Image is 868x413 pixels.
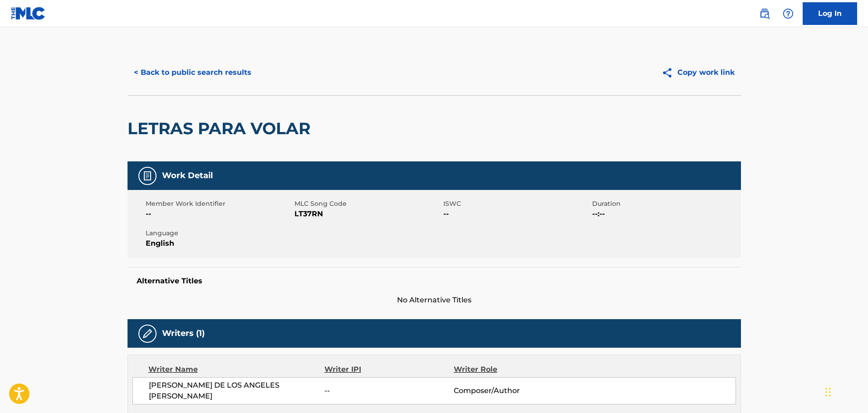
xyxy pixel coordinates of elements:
h5: Writers (1) [162,328,205,339]
div: Writer IPI [324,364,454,375]
a: Log In [803,2,857,25]
span: Composer/Author [454,385,571,396]
span: -- [146,209,292,219]
span: [PERSON_NAME] DE LOS ANGELES [PERSON_NAME] [149,380,325,402]
div: Arrastrar [825,379,831,406]
div: Writer Name [148,364,325,375]
span: Duration [592,199,739,209]
div: Help [779,5,797,23]
span: Language [146,228,292,238]
span: MLC Song Code [294,199,441,209]
div: Widget de chat [823,369,868,413]
img: Work Detail [142,170,153,181]
div: Writer Role [454,364,571,375]
span: ISWC [443,199,590,209]
img: help [783,8,794,19]
iframe: Chat Widget [823,369,868,413]
img: search [759,8,770,19]
h2: LETRAS PARA VOLAR [128,118,315,139]
span: Member Work Identifier [146,199,292,209]
h5: Work Detail [162,170,213,181]
span: -- [443,209,590,219]
a: Public Search [755,5,774,23]
button: Copy work link [655,61,741,84]
button: < Back to public search results [128,61,258,84]
img: MLC Logo [11,7,46,20]
span: --:-- [592,209,739,219]
img: Copy work link [662,67,677,78]
span: LT37RN [294,209,441,219]
span: English [146,238,292,249]
h5: Alternative Titles [137,277,732,286]
span: No Alternative Titles [128,295,741,306]
span: -- [324,385,453,396]
img: Writers [142,328,153,339]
